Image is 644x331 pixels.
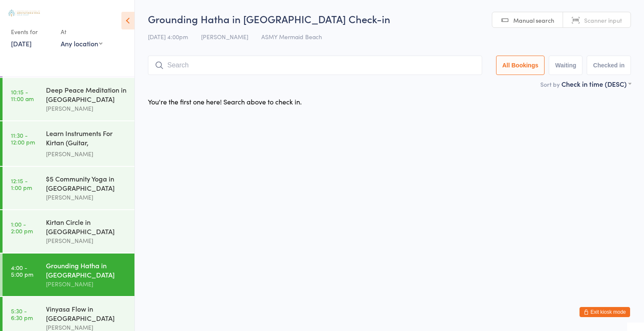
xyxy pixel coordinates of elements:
[496,56,545,75] button: All Bookings
[148,97,302,106] div: You're the first one here! Search above to check in.
[11,132,35,145] time: 11:30 - 12:00 pm
[46,192,127,202] div: [PERSON_NAME]
[561,79,631,88] div: Check in time (DESC)
[148,12,631,26] h2: Grounding Hatha in [GEOGRAPHIC_DATA] Check-in
[11,307,33,321] time: 5:30 - 6:30 pm
[46,217,127,236] div: Kirtan Circle in [GEOGRAPHIC_DATA]
[584,16,622,24] span: Scanner input
[580,307,630,317] button: Exit kiosk mode
[11,25,52,39] div: Events for
[61,25,102,39] div: At
[46,149,127,159] div: [PERSON_NAME]
[3,121,134,166] a: 11:30 -12:00 pmLearn Instruments For Kirtan (Guitar, Harmonium, U...[PERSON_NAME]
[46,279,127,289] div: [PERSON_NAME]
[3,254,134,296] a: 4:00 -5:00 pmGrounding Hatha in [GEOGRAPHIC_DATA][PERSON_NAME]
[3,78,134,120] a: 10:15 -11:00 amDeep Peace Meditation in [GEOGRAPHIC_DATA][PERSON_NAME]
[3,167,134,209] a: 12:15 -1:00 pm$5 Community Yoga in [GEOGRAPHIC_DATA][PERSON_NAME]
[46,128,127,149] div: Learn Instruments For Kirtan (Guitar, Harmonium, U...
[11,221,33,234] time: 1:00 - 2:00 pm
[11,88,34,102] time: 10:15 - 11:00 am
[148,32,188,41] span: [DATE] 4:00pm
[261,32,322,41] span: ASMY Mermaid Beach
[148,56,482,75] input: Search
[11,177,32,191] time: 12:15 - 1:00 pm
[8,10,40,16] img: Australian School of Meditation & Yoga (Gold Coast)
[46,261,127,279] div: Grounding Hatha in [GEOGRAPHIC_DATA]
[46,85,127,104] div: Deep Peace Meditation in [GEOGRAPHIC_DATA]
[587,56,631,75] button: Checked in
[3,210,134,253] a: 1:00 -2:00 pmKirtan Circle in [GEOGRAPHIC_DATA][PERSON_NAME]
[61,39,102,48] div: Any location
[513,16,554,24] span: Manual search
[46,236,127,246] div: [PERSON_NAME]
[46,104,127,113] div: [PERSON_NAME]
[46,174,127,192] div: $5 Community Yoga in [GEOGRAPHIC_DATA]
[11,264,33,278] time: 4:00 - 5:00 pm
[540,80,560,88] label: Sort by
[11,39,32,48] a: [DATE]
[46,304,127,323] div: Vinyasa Flow in [GEOGRAPHIC_DATA]
[201,32,248,41] span: [PERSON_NAME]
[549,56,582,75] button: Waiting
